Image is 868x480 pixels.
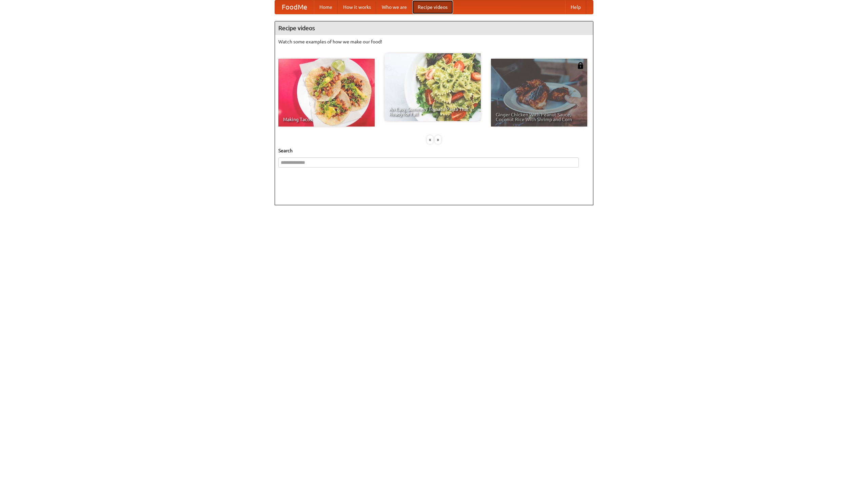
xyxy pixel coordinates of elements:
div: « [427,135,433,144]
span: An Easy, Summery Tomato Pasta That's Ready for Fall [389,107,476,116]
img: 483408.png [577,62,584,69]
a: An Easy, Summery Tomato Pasta That's Ready for Fall [384,53,481,121]
p: Watch some examples of how we make our food! [278,38,590,45]
a: Making Tacos [278,59,375,127]
h4: Recipe videos [275,21,593,35]
a: Who we are [376,0,412,14]
a: FoodMe [275,0,314,14]
a: Home [314,0,338,14]
a: Recipe videos [412,0,453,14]
span: Making Tacos [283,117,370,122]
a: How it works [338,0,376,14]
div: » [435,135,441,144]
a: Help [565,0,586,14]
h5: Search [278,147,590,154]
